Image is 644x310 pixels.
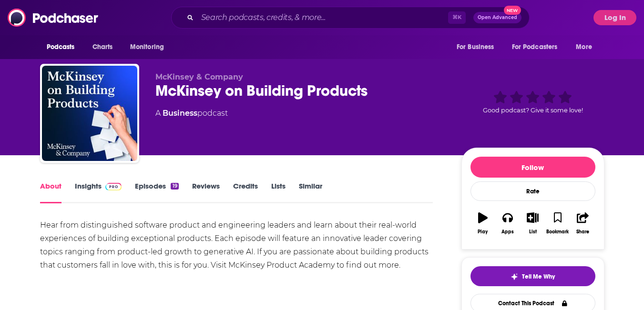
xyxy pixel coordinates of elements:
[92,40,113,54] span: Charts
[171,183,178,190] div: 19
[470,157,595,178] button: Follow
[545,206,570,240] button: Bookmark
[192,181,220,203] a: Reviews
[75,181,122,203] a: InsightsPodchaser Pro
[271,181,286,203] a: Lists
[593,10,636,25] button: Log In
[105,183,122,190] img: Podchaser Pro
[576,40,592,54] span: More
[504,6,521,15] span: New
[233,181,258,203] a: Credits
[123,38,176,56] button: open menu
[470,266,595,286] button: tell me why sparkleTell Me Why
[570,206,595,240] button: Share
[461,72,604,131] div: Good podcast? Give it some love!
[135,181,178,203] a: Episodes19
[47,40,75,54] span: Podcasts
[478,15,517,20] span: Open Advanced
[163,109,197,118] a: Business
[457,40,494,54] span: For Business
[450,38,506,56] button: open menu
[470,206,495,240] button: Play
[569,38,604,56] button: open menu
[470,181,595,201] div: Rate
[576,229,589,235] div: Share
[8,9,99,27] img: Podchaser - Follow, Share and Rate Podcasts
[495,206,520,240] button: Apps
[448,11,466,24] span: ⌘ K
[483,107,583,114] span: Good podcast? Give it some love!
[501,229,514,235] div: Apps
[520,206,545,240] button: List
[130,40,164,54] span: Monitoring
[511,273,518,280] img: tell me why sparkle
[86,38,119,56] a: Charts
[155,108,228,119] div: A podcast
[40,38,87,56] button: open menu
[478,229,488,235] div: Play
[299,181,322,203] a: Similar
[197,10,448,25] input: Search podcasts, credits, & more...
[155,72,243,81] span: McKinsey & Company
[171,7,530,29] div: Search podcasts, credits, & more...
[546,229,569,235] div: Bookmark
[506,38,572,56] button: open menu
[40,219,433,272] div: Hear from distinguished software product and engineering leaders and learn about their real-world...
[42,66,137,161] img: McKinsey on Building Products
[529,229,537,235] div: List
[40,181,61,203] a: About
[522,273,555,280] span: Tell Me Why
[512,40,558,54] span: For Podcasters
[473,12,521,23] button: Open AdvancedNew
